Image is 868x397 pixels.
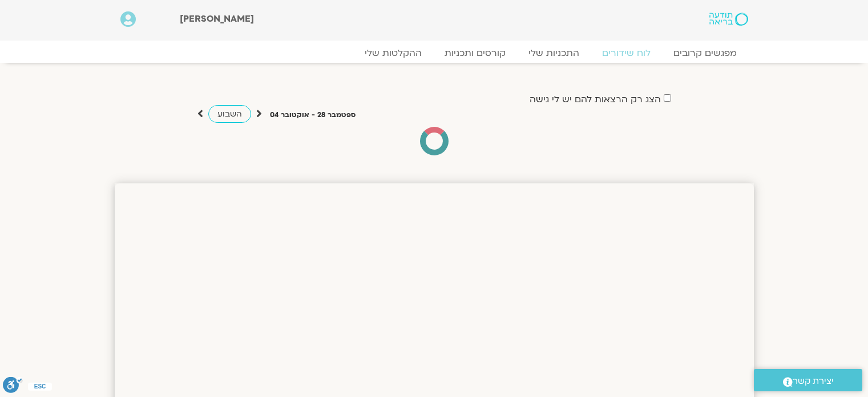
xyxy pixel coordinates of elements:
[208,105,251,123] a: השבוע
[217,109,242,119] span: השבוע
[433,47,517,59] a: קורסים ותכניות
[530,94,661,105] label: הצג רק הרצאות להם יש לי גישה
[793,374,834,389] span: יצירת קשר
[120,47,748,59] nav: Menu
[591,47,662,59] a: לוח שידורים
[270,109,356,121] p: ספטמבר 28 - אוקטובר 04
[662,47,748,59] a: מפגשים קרובים
[754,369,862,391] a: יצירת קשר
[353,47,433,59] a: ההקלטות שלי
[517,47,591,59] a: התכניות שלי
[180,13,254,25] span: [PERSON_NAME]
